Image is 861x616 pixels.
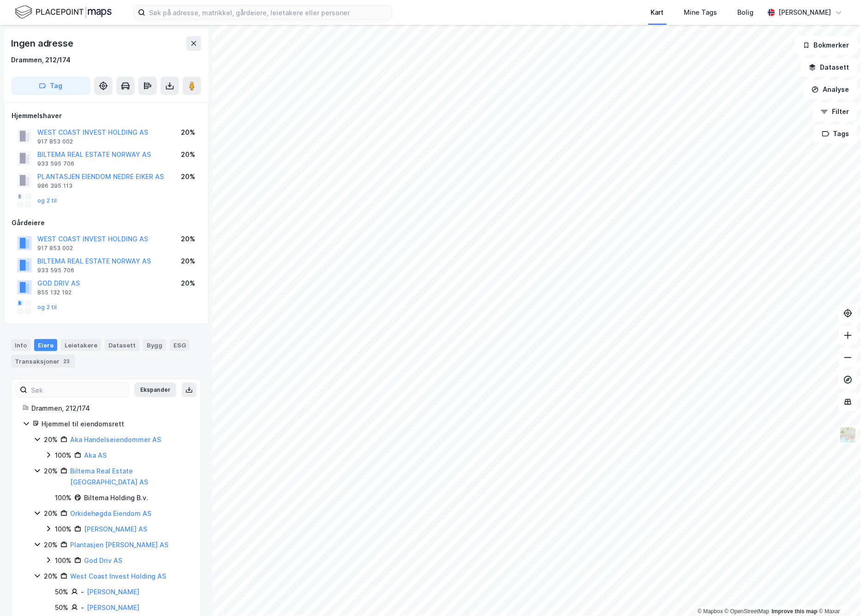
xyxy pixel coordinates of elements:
[55,524,72,535] div: 100%
[55,555,72,566] div: 100%
[84,451,107,459] a: Aka AS
[181,127,195,138] div: 20%
[815,572,861,616] div: Kontrollprogram for chat
[134,383,176,397] button: Ekspander
[12,217,201,228] div: Gårdeiere
[37,267,74,274] div: 933 595 706
[804,80,857,99] button: Analyse
[42,419,190,430] div: Hjemmel til eiendomsrett
[11,355,75,368] div: Transaksjoner
[37,182,72,190] div: 986 395 113
[81,602,84,613] div: -
[70,509,151,517] a: Orkidehøgda Eiendom AS
[84,492,148,503] div: Biltema Holding B.v.
[55,586,68,598] div: 50%
[15,4,112,20] img: logo.f888ab2527a4732fd821a326f86c7f29.svg
[44,539,58,550] div: 20%
[37,245,73,252] div: 917 853 002
[725,608,770,615] a: OpenStreetMap
[779,7,831,18] div: [PERSON_NAME]
[87,604,139,611] a: [PERSON_NAME]
[37,160,74,167] div: 933 595 706
[44,434,58,445] div: 20%
[34,339,57,351] div: Eiere
[84,525,147,533] a: [PERSON_NAME] AS
[70,541,168,549] a: Plantasjen [PERSON_NAME] AS
[55,492,72,503] div: 100%
[795,36,857,54] button: Bokmerker
[698,608,723,615] a: Mapbox
[31,403,190,414] div: Drammen, 212/174
[61,357,72,366] div: 23
[81,586,84,598] div: -
[27,383,128,397] input: Søk
[738,7,754,18] div: Bolig
[170,339,190,351] div: ESG
[815,572,861,616] iframe: Chat Widget
[11,36,75,51] div: Ingen adresse
[37,289,72,296] div: 855 132 192
[181,233,195,245] div: 20%
[70,572,166,580] a: West Coast Invest Holding AS
[37,138,73,145] div: 917 853 002
[839,426,857,444] img: Z
[181,149,195,160] div: 20%
[44,466,58,477] div: 20%
[143,339,166,351] div: Bygg
[801,58,857,77] button: Datasett
[55,602,68,613] div: 50%
[145,6,392,19] input: Søk på adresse, matrikkel, gårdeiere, leietakere eller personer
[44,571,58,582] div: 20%
[11,339,30,351] div: Info
[181,171,195,182] div: 20%
[70,436,161,443] a: Aka Handelseiendommer AS
[70,467,148,486] a: Biltema Real Estate [GEOGRAPHIC_DATA] AS
[813,102,857,121] button: Filter
[181,278,195,289] div: 20%
[87,588,139,596] a: [PERSON_NAME]
[61,339,101,351] div: Leietakere
[55,450,72,461] div: 100%
[11,77,90,95] button: Tag
[11,54,71,66] div: Drammen, 212/174
[814,125,857,143] button: Tags
[684,7,717,18] div: Mine Tags
[84,556,122,564] a: God Driv AS
[105,339,139,351] div: Datasett
[772,608,818,615] a: Improve this map
[181,256,195,267] div: 20%
[651,7,664,18] div: Kart
[12,110,201,121] div: Hjemmelshaver
[44,508,58,519] div: 20%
